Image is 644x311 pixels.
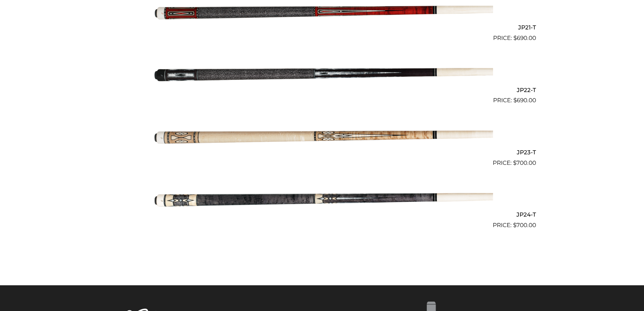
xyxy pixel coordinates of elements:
span: $ [513,222,516,228]
a: JP22-T $690.00 [108,45,536,105]
a: JP24-T $700.00 [108,170,536,230]
bdi: 690.00 [513,35,536,41]
span: $ [513,97,517,104]
h2: JP24-T [108,208,536,221]
span: $ [513,159,516,166]
img: JP22-T [151,45,493,102]
bdi: 700.00 [513,222,536,228]
h2: JP22-T [108,84,536,96]
span: $ [513,35,517,41]
a: JP23-T $700.00 [108,108,536,167]
bdi: 700.00 [513,159,536,166]
h2: JP23-T [108,146,536,158]
h2: JP21-T [108,21,536,34]
img: JP23-T [151,108,493,164]
img: JP24-T [151,170,493,227]
bdi: 690.00 [513,97,536,104]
